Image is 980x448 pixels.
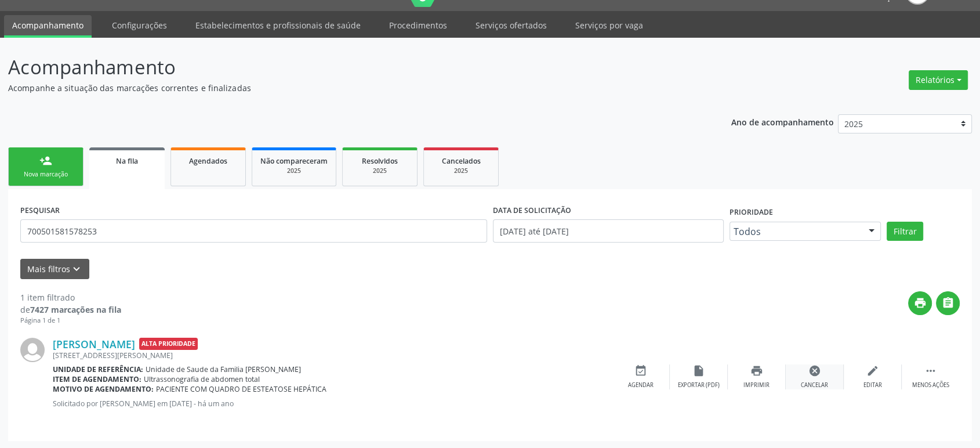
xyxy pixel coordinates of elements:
span: Unidade de Saude da Familia [PERSON_NAME] [146,364,301,374]
div: 2025 [351,167,409,175]
p: Acompanhamento [8,53,683,82]
a: Estabelecimentos e profissionais de saúde [187,15,369,35]
a: Configurações [104,15,175,35]
i: edit [866,364,879,377]
div: Menos ações [912,381,949,389]
i:  [942,297,954,309]
div: Nova marcação [17,170,75,179]
span: Todos [734,226,858,237]
span: Cancelados [442,156,481,166]
span: Não compareceram [260,156,328,166]
div: person_add [39,154,52,167]
span: Resolvidos [362,156,398,166]
b: Unidade de referência: [53,364,143,374]
b: Motivo de agendamento: [53,384,154,394]
i: print [750,364,763,377]
i:  [924,364,937,377]
a: Serviços ofertados [467,15,555,35]
b: Item de agendamento: [53,374,141,384]
p: Ano de acompanhamento [731,114,834,129]
label: PESQUISAR [20,201,60,219]
div: [STREET_ADDRESS][PERSON_NAME] [53,351,612,360]
div: Página 1 de 1 [20,316,121,326]
i: cancel [808,364,821,377]
p: Acompanhe a situação das marcações correntes e finalizadas [8,82,683,94]
div: 1 item filtrado [20,291,121,304]
i: print [914,297,927,309]
i: keyboard_arrow_down [70,263,83,276]
i: event_available [634,364,647,377]
span: Alta Prioridade [139,338,198,350]
div: 2025 [260,167,328,175]
strong: 7427 marcações na fila [30,304,121,315]
div: Imprimir [743,381,770,389]
p: Solicitado por [PERSON_NAME] em [DATE] - há um ano [53,399,612,409]
div: 2025 [432,167,490,175]
a: Procedimentos [381,15,455,35]
div: Agendar [628,381,654,389]
a: [PERSON_NAME] [53,338,135,351]
div: Cancelar [801,381,828,389]
button: Mais filtroskeyboard_arrow_down [20,259,89,279]
span: Na fila [116,156,138,166]
input: Selecione um intervalo [493,219,724,243]
label: Prioridade [729,204,773,222]
div: de [20,304,121,316]
button: Relatórios [909,70,968,90]
a: Serviços por vaga [567,15,651,35]
div: Editar [863,381,882,389]
i: insert_drive_file [692,364,705,377]
span: Ultrassonografia de abdomen total [144,374,260,384]
input: Nome, CNS [20,219,487,243]
button: print [908,291,932,315]
div: Exportar (PDF) [678,381,720,389]
button:  [936,291,960,315]
span: PACIENTE COM QUADRO DE ESTEATOSE HEPÁTICA [156,384,326,394]
span: Agendados [189,156,227,166]
a: Acompanhamento [4,15,92,38]
img: img [20,338,45,362]
label: DATA DE SOLICITAÇÃO [493,201,571,219]
button: Filtrar [887,222,923,241]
